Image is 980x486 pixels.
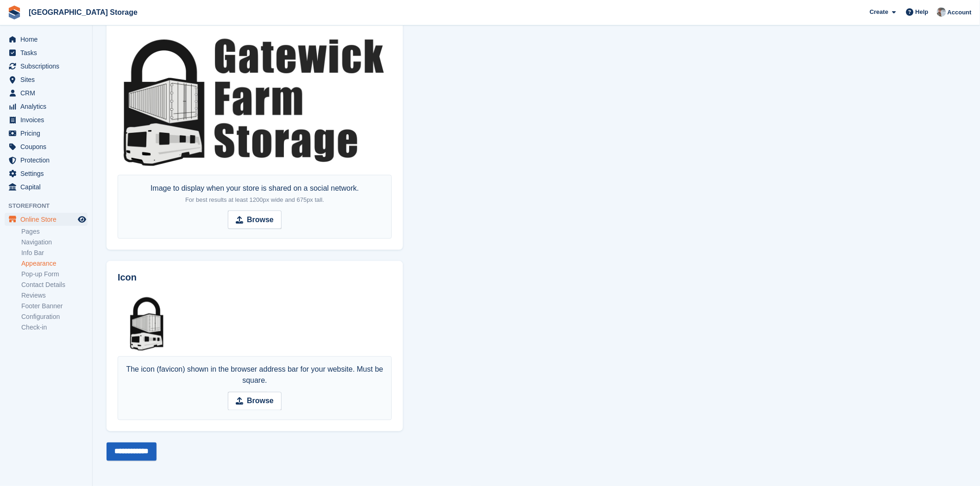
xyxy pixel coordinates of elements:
input: Browse [228,392,282,411]
a: menu [5,87,88,100]
a: Info Bar [21,249,88,257]
img: stora-icon-8386f47178a22dfd0bd8f6a31ec36ba5ce8667c1dd55bd0f319d3a0aa187defe.svg [7,6,21,19]
a: menu [5,154,88,167]
a: Check-in [21,323,88,332]
a: menu [5,127,88,140]
span: Analytics [20,100,76,113]
h2: Icon [118,272,392,283]
a: menu [5,140,88,153]
a: menu [5,100,88,113]
a: Appearance [21,259,88,268]
span: Subscriptions [20,60,76,73]
a: Reviews [21,291,88,300]
span: Home [20,33,76,46]
span: Invoices [20,113,76,126]
span: Sites [20,73,76,86]
strong: Browse [247,396,274,407]
span: Coupons [20,140,76,153]
img: Logo%20print.jpg [118,31,392,172]
div: The icon (favicon) shown in the browser address bar for your website. Must be square. [123,364,387,386]
span: Account [948,8,972,17]
span: Help [916,7,929,17]
a: Footer Banner [21,302,88,311]
span: Create [870,7,888,17]
span: Settings [20,167,76,180]
a: Pages [21,227,88,236]
span: CRM [20,87,76,100]
a: menu [5,113,88,126]
span: Pricing [20,127,76,140]
img: Will Strivens [937,7,946,17]
a: menu [5,60,88,73]
a: menu [5,46,88,59]
a: Contact Details [21,280,88,289]
a: menu [5,167,88,180]
img: Padlock_logo_favicon.png [118,294,177,353]
a: Configuration [21,312,88,321]
a: menu [5,213,88,226]
a: Preview store [76,214,88,225]
span: Tasks [20,46,76,59]
a: menu [5,73,88,86]
div: Image to display when your store is shared on a social network. [151,183,359,205]
span: Protection [20,154,76,167]
a: Navigation [21,238,88,247]
span: Storefront [8,201,92,211]
span: For best results at least 1200px wide and 675px tall. [185,196,324,203]
span: Online Store [20,213,76,226]
a: menu [5,33,88,46]
a: [GEOGRAPHIC_DATA] Storage [25,5,141,20]
strong: Browse [247,214,274,225]
span: Capital [20,181,76,193]
a: menu [5,181,88,193]
a: Pop-up Form [21,270,88,279]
